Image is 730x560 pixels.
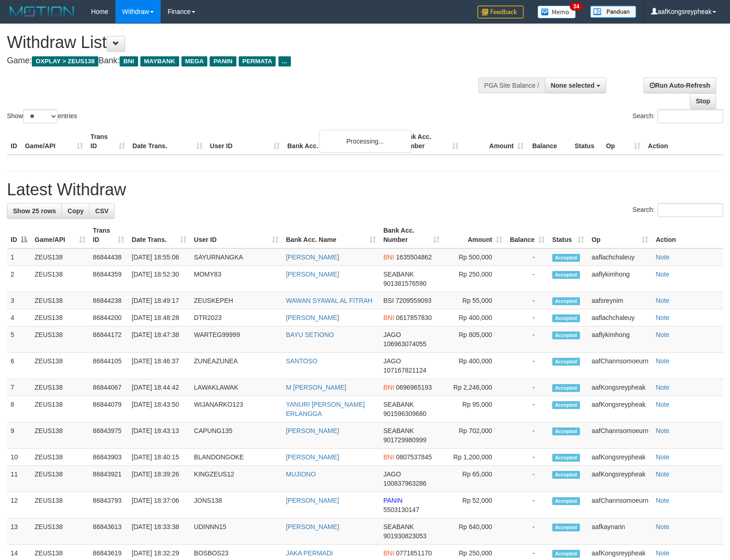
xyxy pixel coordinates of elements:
a: Note [656,427,670,434]
img: MOTION_logo.png [7,5,77,18]
a: JAKA PERMADI [286,549,333,557]
td: 86844067 [89,379,128,396]
a: SANTOSO [286,357,317,365]
td: aafKongsreypheak [588,379,652,396]
td: 5 [7,326,31,353]
a: Note [656,497,670,504]
td: BLANDONGOKE [190,449,282,466]
span: SEABANK [383,427,414,434]
div: Processing... [319,130,411,153]
th: Action [652,222,723,248]
td: 86843903 [89,449,128,466]
td: 13 [7,518,31,545]
th: Op [602,128,644,155]
td: ZEUS138 [31,449,89,466]
td: - [506,266,549,292]
td: aafChannsomoeurn [588,422,652,449]
span: Accepted [552,271,580,279]
span: PANIN [383,497,403,504]
span: MEGA [181,56,208,66]
td: ZEUS138 [31,396,89,422]
td: Rp 250,000 [443,266,506,292]
h1: Latest Withdraw [7,181,723,199]
a: [PERSON_NAME] [286,271,339,278]
span: CSV [95,207,109,215]
td: - [506,492,549,518]
a: Note [656,297,670,304]
th: Amount [462,128,528,155]
td: [DATE] 18:44:42 [128,379,190,396]
a: Note [656,523,670,530]
button: None selected [545,78,606,93]
td: - [506,466,549,492]
td: [DATE] 18:46:37 [128,353,190,379]
td: - [506,449,549,466]
span: Accepted [552,254,580,262]
td: ZEUS138 [31,492,89,518]
span: Copy 901596309680 to clipboard [383,410,426,417]
th: Action [644,128,723,155]
td: - [506,396,549,422]
td: LAWAKLAWAK [190,379,282,396]
td: aafKongsreypheak [588,466,652,492]
td: CAPUNG135 [190,422,282,449]
span: JAGO [383,357,401,365]
td: - [506,422,549,449]
input: Search: [658,109,723,123]
td: Rp 805,000 [443,326,506,353]
span: Copy 107167821124 to clipboard [383,367,426,374]
td: ZEUS138 [31,353,89,379]
td: - [506,353,549,379]
td: Rp 1,200,000 [443,449,506,466]
a: CSV [89,203,115,219]
a: BAYU SETIONO [286,331,334,338]
td: 9 [7,422,31,449]
td: 86844438 [89,248,128,266]
th: Bank Acc. Name: activate to sort column ascending [282,222,380,248]
span: Accepted [552,471,580,479]
td: KINGZEUS12 [190,466,282,492]
span: ... [278,56,291,66]
td: - [506,292,549,309]
span: JAGO [383,331,401,338]
td: [DATE] 18:47:38 [128,326,190,353]
span: Copy 0696965193 to clipboard [396,384,432,391]
td: [DATE] 18:43:13 [128,422,190,449]
td: aafKongsreypheak [588,396,652,422]
td: Rp 2,246,000 [443,379,506,396]
td: SAYURNANGKA [190,248,282,266]
td: ZEUS138 [31,379,89,396]
label: Search: [633,203,723,217]
a: YANURI [PERSON_NAME] ERLANGGA [286,401,365,417]
th: ID [7,128,21,155]
img: panduan.png [590,6,636,18]
td: Rp 702,000 [443,422,506,449]
span: BNI [383,549,394,557]
th: Game/API [21,128,87,155]
span: Accepted [552,314,580,322]
span: BSI [383,297,394,304]
span: Copy 901381576590 to clipboard [383,280,426,287]
span: Copy 901930823053 to clipboard [383,532,426,540]
td: Rp 400,000 [443,309,506,326]
td: - [506,379,549,396]
span: OXPLAY > ZEUS138 [32,56,98,66]
td: [DATE] 18:39:26 [128,466,190,492]
td: aafsreynim [588,292,652,309]
th: Bank Acc. Number [397,128,462,155]
span: Copy 1635504862 to clipboard [396,253,432,261]
td: - [506,248,549,266]
a: Note [656,401,670,408]
td: Rp 65,000 [443,466,506,492]
th: Status [571,128,602,155]
td: 10 [7,449,31,466]
td: 12 [7,492,31,518]
td: aaflachchaleuy [588,309,652,326]
td: 86843613 [89,518,128,545]
label: Search: [633,109,723,123]
span: Copy 7209559093 to clipboard [396,297,432,304]
span: BNI [383,253,394,261]
span: Accepted [552,297,580,305]
td: Rp 500,000 [443,248,506,266]
td: aafChannsomoeurn [588,492,652,518]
